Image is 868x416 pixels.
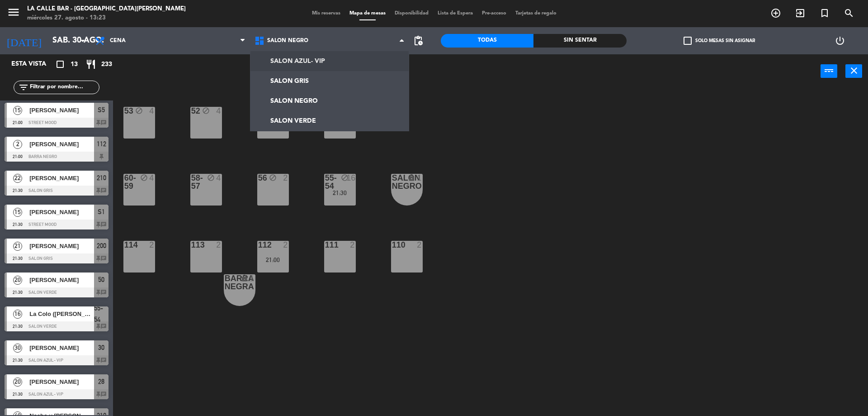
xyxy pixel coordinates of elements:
[250,91,409,111] a: SALON NEGRO
[18,82,29,93] i: filter_list
[13,344,22,353] span: 30
[13,378,22,387] span: 20
[477,11,511,16] span: Pre-acceso
[149,174,155,182] div: 4
[511,11,561,16] span: Tarjetas de regalo
[7,5,20,19] i: menu
[98,376,104,387] span: 28
[684,37,692,45] span: check_box_outline_blank
[216,107,222,115] div: 4
[341,174,349,182] i: block
[13,242,22,251] span: 21
[250,111,409,131] a: SALON VERDE
[29,105,94,115] span: [PERSON_NAME]
[98,105,105,115] span: S5
[5,59,65,70] div: Esta vista
[283,241,288,249] div: 2
[533,34,626,48] div: Sin sentar
[250,274,255,282] div: 1
[149,107,155,115] div: 4
[29,173,94,183] span: [PERSON_NAME]
[241,274,248,282] i: lock
[269,174,277,182] i: block
[390,11,433,16] span: Disponibilidad
[27,5,186,14] div: La Calle Bar - [GEOGRAPHIC_DATA][PERSON_NAME]
[29,309,94,319] span: La Colo ([PERSON_NAME])
[225,274,225,291] div: BARRA NEGRA
[13,106,22,115] span: 15
[98,274,104,285] span: 50
[824,65,835,76] i: power_input
[140,174,148,182] i: block
[71,59,78,70] span: 13
[844,8,854,19] i: search
[307,11,345,16] span: Mis reservas
[795,8,806,19] i: exit_to_app
[29,207,94,217] span: [PERSON_NAME]
[413,35,424,46] span: pending_actions
[13,276,22,285] span: 20
[101,59,112,70] span: 233
[97,172,106,183] span: 210
[283,174,288,182] div: 2
[346,174,355,182] div: 16
[267,38,308,44] span: SALON NEGRO
[350,241,355,249] div: 2
[149,241,155,249] div: 2
[325,241,325,249] div: 111
[819,8,830,19] i: turned_in_not
[441,34,533,48] div: Todas
[97,139,106,149] span: 112
[13,140,22,149] span: 2
[29,343,94,353] span: [PERSON_NAME]
[417,241,422,249] div: 2
[55,59,66,70] i: crop_square
[835,35,845,46] i: power_settings_new
[258,174,259,182] div: 56
[216,174,222,182] div: 4
[770,8,781,19] i: add_circle_outline
[849,65,859,76] i: close
[77,35,88,46] i: arrow_drop_down
[94,303,108,325] span: 55-54
[124,174,125,190] div: 60-59
[216,241,222,249] div: 2
[821,64,837,78] button: power_input
[13,174,22,183] span: 22
[845,64,862,78] button: close
[207,174,215,182] i: block
[13,310,22,319] span: 16
[7,5,20,22] button: menu
[110,38,126,44] span: Cena
[202,107,210,115] i: block
[257,257,289,263] div: 21:00
[29,139,94,149] span: [PERSON_NAME]
[29,241,94,251] span: [PERSON_NAME]
[433,11,477,16] span: Lista de Espera
[684,37,755,45] label: Solo mesas sin asignar
[124,241,125,249] div: 114
[29,275,94,285] span: [PERSON_NAME]
[258,241,259,249] div: 112
[29,377,94,387] span: [PERSON_NAME]
[85,59,96,70] i: restaurant
[98,342,104,353] span: 30
[325,174,325,190] div: 55-54
[135,107,143,115] i: block
[417,174,422,182] div: 1
[345,11,390,16] span: Mapa de mesas
[29,82,99,92] input: Filtrar por nombre...
[324,190,356,196] div: 21:30
[98,206,105,217] span: S1
[124,107,125,115] div: 53
[97,240,106,251] span: 200
[408,174,415,182] i: lock
[13,208,22,217] span: 15
[27,14,186,23] div: miércoles 27. agosto - 13:23
[250,71,409,91] a: SALON GRIS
